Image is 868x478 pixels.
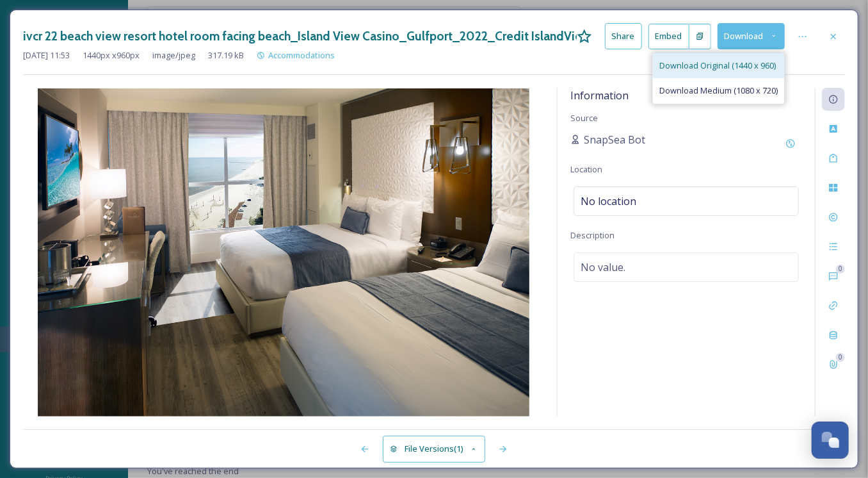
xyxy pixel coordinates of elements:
span: SnapSea Bot [584,132,645,147]
span: No value. [581,260,625,275]
div: 0 [836,265,845,274]
img: 1tNghlQVmNCYgbDL5cX38uaf_GX7i-5fn.jpg [23,88,544,416]
span: image/jpeg [152,49,195,62]
span: Description [570,229,615,241]
button: Download [718,23,785,49]
span: 317.19 kB [208,49,244,62]
button: Open Chat [812,422,849,459]
span: Source [570,112,598,124]
span: No location [581,194,636,209]
span: Location [570,163,602,175]
span: Download Original (1440 x 960) [659,60,776,72]
span: 1440 px x 960 px [83,49,140,62]
button: Share [605,23,642,49]
h3: ivcr 22 beach view resort hotel room facing beach_Island View Casino_Gulfport_2022_Credit IslandV... [23,27,577,45]
button: File Versions(1) [383,436,485,462]
span: Download Medium (1080 x 720) [659,85,778,97]
span: Accommodations [268,49,335,61]
div: 0 [836,353,845,362]
span: Information [570,88,629,103]
button: Embed [648,24,689,49]
span: [DATE] 11:53 [23,49,70,62]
